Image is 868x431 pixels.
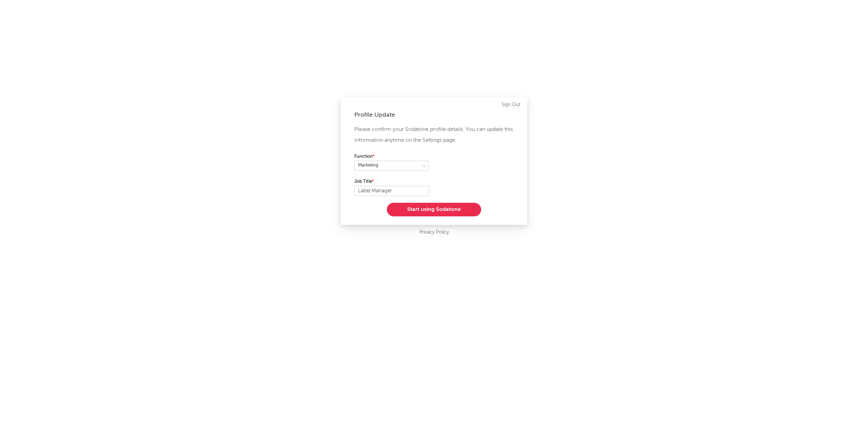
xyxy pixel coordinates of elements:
[354,153,429,161] label: Function
[419,228,449,237] a: Privacy Policy
[387,203,481,216] button: Start using Sodatone
[354,124,514,146] p: Please confirm your Sodatone profile details. You can update this information anytime on the Sett...
[354,111,514,119] div: Profile Update
[501,101,520,109] a: Sign Out
[354,178,429,186] label: Job Title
